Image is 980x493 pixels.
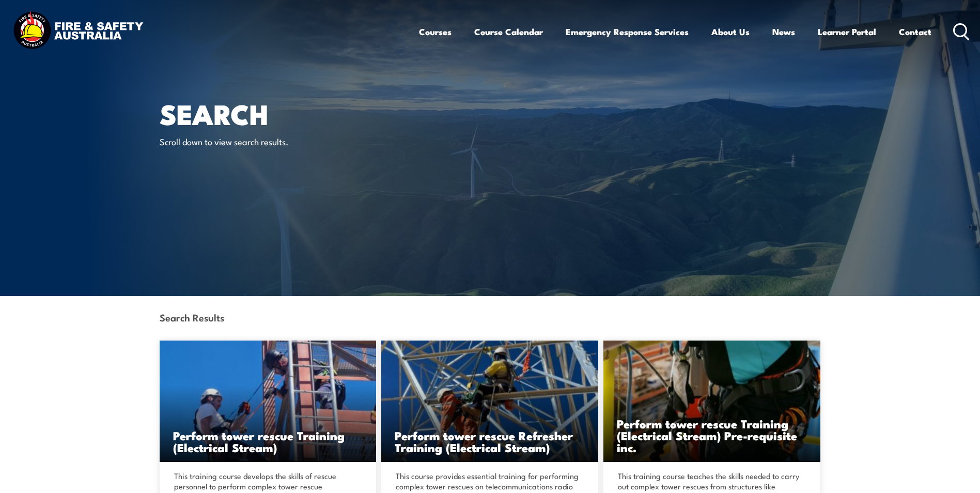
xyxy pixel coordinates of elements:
a: About Us [711,18,750,45]
a: Emergency Response Services [566,18,689,45]
h3: Perform tower rescue Training (Electrical Stream) [173,429,363,453]
a: Learner Portal [818,18,876,45]
h3: Perform tower rescue Refresher Training (Electrical Stream) [395,429,585,453]
a: Perform tower rescue Refresher Training (Electrical Stream) [381,341,598,462]
a: News [772,18,795,45]
a: Course Calendar [474,18,543,45]
a: Perform tower rescue Training (Electrical Stream) Pre-requisite inc. [603,341,820,462]
img: Perform tower rescue Training (Electrical Stream) [160,341,377,462]
img: Perform tower rescue (Electrical Stream) Pre-requisite inc.TRAINING [603,341,820,462]
h3: Perform tower rescue Training (Electrical Stream) Pre-requisite inc. [617,418,807,453]
a: Courses [419,18,452,45]
strong: Search Results [160,310,224,324]
img: Perform tower rescue refresher (Electrical Stream) [381,341,598,462]
a: Contact [899,18,931,45]
p: Scroll down to view search results. [160,135,348,147]
h1: Search [160,101,415,126]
